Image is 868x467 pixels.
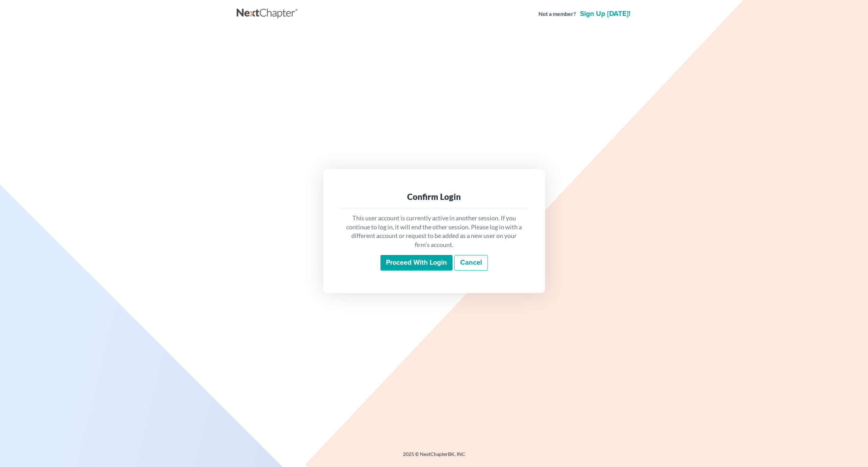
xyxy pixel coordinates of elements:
[345,191,523,202] div: Confirm Login
[538,10,576,18] strong: Not a member?
[579,10,632,17] a: Sign up [DATE]!
[380,255,453,271] input: Proceed with login
[345,214,523,249] p: This user account is currently active in another session. If you continue to log in, it will end ...
[237,451,632,463] div: 2025 © NextChapterBK, INC
[454,255,488,271] a: Cancel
